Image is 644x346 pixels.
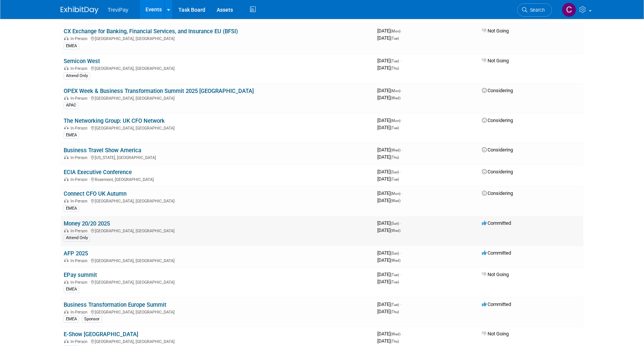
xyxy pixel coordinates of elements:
span: [DATE] [377,65,399,71]
span: (Tue) [391,177,399,181]
span: (Thu) [391,66,399,70]
span: Search [527,7,545,13]
span: (Sun) [391,221,399,226]
span: Committed [482,250,511,256]
span: (Tue) [391,126,399,130]
span: In-Person [70,310,90,315]
span: [DATE] [377,198,400,203]
span: (Thu) [391,310,399,314]
span: In-Person [70,36,90,41]
span: (Mon) [391,119,400,123]
span: (Thu) [391,339,399,343]
span: [DATE] [377,58,401,63]
div: [GEOGRAPHIC_DATA], [GEOGRAPHIC_DATA] [64,125,371,131]
span: - [402,147,403,153]
div: [GEOGRAPHIC_DATA], [GEOGRAPHIC_DATA] [64,95,371,101]
span: In-Person [70,155,90,160]
div: EMEA [64,43,79,49]
span: (Wed) [391,258,400,263]
div: EMEA [64,132,79,139]
span: (Mon) [391,89,400,93]
span: In-Person [70,339,90,344]
div: EMEA [64,286,79,293]
a: OPEX Week & Business Transformation Summit 2025 [GEOGRAPHIC_DATA] [64,88,254,94]
a: AFP 2025 [64,250,88,257]
img: In-Person Event [64,155,69,159]
span: [DATE] [377,169,401,175]
span: - [400,220,401,226]
img: In-Person Event [64,126,69,130]
a: CX Exchange for Banking, Financial Services, and Insurance EU (BFSI) [64,28,238,35]
div: [GEOGRAPHIC_DATA], [GEOGRAPHIC_DATA] [64,65,371,71]
span: [DATE] [377,125,399,130]
span: Considering [482,88,513,93]
span: Not Going [482,28,509,34]
span: - [402,331,403,337]
div: APAC [64,102,78,109]
span: TreviPay [108,7,128,13]
a: ECIA Executive Conference [64,169,132,176]
span: - [400,169,401,175]
span: (Tue) [391,59,399,63]
span: Not Going [482,272,509,277]
span: - [400,301,401,307]
div: [GEOGRAPHIC_DATA], [GEOGRAPHIC_DATA] [64,257,371,263]
div: EMEA [64,316,79,323]
span: [DATE] [377,147,403,153]
img: In-Person Event [64,66,69,70]
span: In-Person [70,126,90,131]
span: [DATE] [377,88,403,93]
span: (Mon) [391,192,400,196]
span: Not Going [482,331,509,337]
span: Not Going [482,58,509,63]
span: (Tue) [391,303,399,307]
span: - [400,250,401,256]
span: In-Person [70,258,90,263]
span: (Wed) [391,148,400,152]
span: Considering [482,117,513,123]
img: Celia Ahrens [562,3,576,17]
span: [DATE] [377,190,403,196]
span: [DATE] [377,257,400,263]
a: E-Show [GEOGRAPHIC_DATA] [64,331,138,338]
div: [GEOGRAPHIC_DATA], [GEOGRAPHIC_DATA] [64,227,371,233]
span: (Thu) [391,155,399,159]
span: (Mon) [391,29,400,33]
div: [GEOGRAPHIC_DATA], [GEOGRAPHIC_DATA] [64,279,371,285]
div: Attend Only [64,235,90,241]
span: Considering [482,169,513,175]
span: (Sun) [391,251,399,255]
img: In-Person Event [64,280,69,284]
div: [GEOGRAPHIC_DATA], [GEOGRAPHIC_DATA] [64,35,371,41]
span: [DATE] [377,338,399,344]
span: - [402,88,403,93]
div: [GEOGRAPHIC_DATA], [GEOGRAPHIC_DATA] [64,309,371,315]
img: In-Person Event [64,229,69,232]
div: [GEOGRAPHIC_DATA], [GEOGRAPHIC_DATA] [64,338,371,344]
img: In-Person Event [64,36,69,40]
div: [GEOGRAPHIC_DATA], [GEOGRAPHIC_DATA] [64,198,371,204]
span: [DATE] [377,35,399,41]
span: [DATE] [377,117,403,123]
span: [DATE] [377,176,399,182]
span: [DATE] [377,301,401,307]
span: In-Person [70,96,90,101]
span: In-Person [70,66,90,71]
img: In-Person Event [64,177,69,181]
img: ExhibitDay [61,6,98,14]
img: In-Person Event [64,310,69,314]
span: Considering [482,190,513,196]
span: (Tue) [391,280,399,284]
img: In-Person Event [64,258,69,262]
span: - [400,272,401,277]
a: Connect CFO UK Autumn [64,190,127,197]
span: [DATE] [377,28,403,34]
div: Rosemont, [GEOGRAPHIC_DATA] [64,176,371,182]
a: Semicon West [64,58,100,65]
span: - [400,58,401,63]
div: Attend Only [64,73,90,79]
a: The Networking Group: UK CFO Network [64,117,165,124]
img: In-Person Event [64,339,69,343]
span: Considering [482,147,513,153]
span: - [402,190,403,196]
